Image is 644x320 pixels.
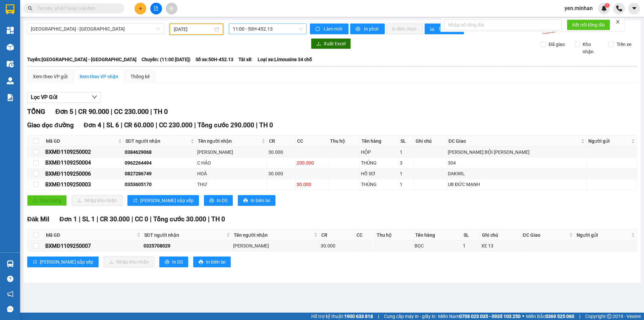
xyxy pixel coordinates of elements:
[196,147,267,157] td: C NGỌC
[194,121,196,129] span: |
[125,170,195,177] div: 0827286749
[169,6,174,11] span: aim
[350,24,385,34] button: printerIn phơi
[546,41,568,48] span: Đã giao
[27,92,101,103] button: Lọc VP Gửi
[204,195,233,206] button: printerIn DS
[206,258,225,266] span: In biên lai
[522,315,524,318] span: ⚪️
[6,4,14,14] img: logo-vxr
[103,121,105,129] span: |
[27,121,74,129] span: Giao dọc đường
[386,24,423,34] button: In đơn chọn
[577,231,630,239] span: Người gửi
[193,257,231,267] button: printerIn biên lai
[430,27,436,32] span: bar-chart
[124,121,154,129] span: CR 60.000
[153,215,206,223] span: Tổng cước 30.000
[127,195,199,206] button: sort-ascending[PERSON_NAME] sắp xếp
[328,136,360,147] th: Thu hộ
[159,257,188,267] button: printerIn DS
[258,56,312,63] span: Loại xe: Limousine 34 chỗ
[7,260,14,267] img: warehouse-icon
[150,3,162,14] button: file-add
[567,19,610,30] button: Kết nối tổng đài
[197,170,266,177] div: HOÀ
[7,60,14,67] img: warehouse-icon
[233,24,303,34] span: 11:00 - 50H-452.13
[111,107,112,116] span: |
[211,215,225,223] span: TH 0
[44,241,143,252] td: BXMĐ1109250007
[196,179,267,190] td: THƯ
[607,314,611,319] span: copyright
[361,159,397,167] div: THÙNG
[606,3,608,8] span: 1
[121,121,122,129] span: |
[97,215,98,223] span: |
[7,77,14,84] img: warehouse-icon
[78,6,95,13] span: Nhận:
[140,197,194,204] span: [PERSON_NAME] sắp xếp
[45,158,122,167] div: BXMĐ1109250004
[311,38,351,49] button: downloadXuất Excel
[31,93,57,101] span: Lọc VP Gửi
[172,258,183,266] span: In DS
[142,56,191,63] span: Chuyến: (11:00 [DATE])
[217,197,227,204] span: In DS
[267,136,296,147] th: CR
[44,179,124,190] td: BXMĐ1109250003
[55,107,73,116] span: Đơn 5
[315,27,321,32] span: sync
[104,257,154,267] button: downloadNhập kho nhận
[125,148,195,156] div: 0384629068
[448,159,585,167] div: 304
[324,25,343,33] span: Làm mới
[27,215,49,223] span: Đăk Mil
[320,230,355,241] th: CR
[79,73,118,80] div: Xem theo VP nhận
[361,181,397,188] div: THÙNG
[124,169,196,179] td: 0827286749
[384,313,436,320] span: Cung cấp máy in - giấy in:
[310,24,348,34] button: syncLàm mới
[27,195,67,206] button: uploadGiao hàng
[92,94,97,100] span: down
[45,170,122,178] div: BXMĐ1109250006
[251,197,270,204] span: In biên lai
[364,25,379,33] span: In phơi
[135,3,146,14] button: plus
[572,21,605,29] span: Kết nối tổng đài
[628,3,640,14] button: caret-down
[79,215,80,223] span: |
[125,181,195,188] div: 0353605170
[84,121,102,129] span: Đơn 4
[545,314,574,319] strong: 0369 525 060
[40,258,93,266] span: [PERSON_NAME] sắp xếp
[197,181,266,188] div: THƯ
[448,148,585,156] div: [PERSON_NAME] BỘI [PERSON_NAME]
[7,306,13,312] span: message
[72,195,122,206] button: downloadNhập kho nhận
[196,169,267,179] td: HOÀ
[234,231,313,239] span: Tên người nhận
[7,276,13,282] span: question-circle
[459,314,521,319] strong: 0708 023 035 - 0935 103 250
[28,6,33,11] span: search
[344,314,373,319] strong: 1900 633 818
[316,41,321,47] span: download
[166,3,177,14] button: aim
[125,159,195,167] div: 0962264494
[130,73,150,80] div: Thống kê
[33,260,37,265] span: sort-ascending
[78,6,125,14] div: Đăk Mil
[78,31,123,55] span: GX BÁC ÁI
[78,107,109,116] span: CR 90.000
[78,14,125,22] div: CÔ TIẾN
[588,137,630,145] span: Người gửi
[44,169,124,179] td: BXMĐ1109250006
[360,136,399,147] th: Tên hàng
[243,198,248,203] span: printer
[156,121,157,129] span: |
[133,198,138,203] span: sort-ascending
